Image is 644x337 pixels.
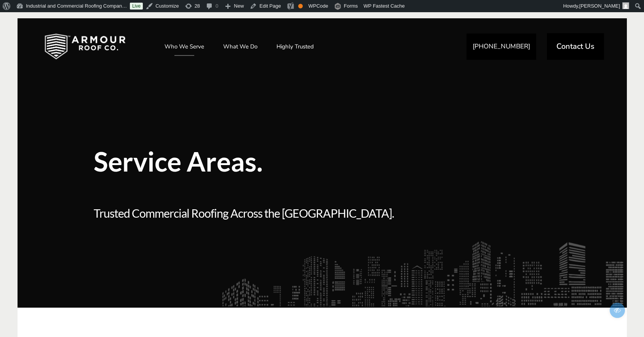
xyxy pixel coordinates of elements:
span: [PERSON_NAME] [579,3,620,9]
a: Who We Serve [157,37,212,56]
a: Highly Trusted [269,37,321,56]
img: Industrial and Commercial Roofing Company | Armour Roof Co. [32,27,137,66]
a: What We Do [216,37,265,56]
div: OK [298,4,303,8]
a: [PHONE_NUMBER] [467,34,536,60]
a: Contact Us [547,33,604,60]
span: Contact Us [556,43,594,50]
span: Edit/Preview [610,303,625,318]
a: Live [130,3,143,10]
